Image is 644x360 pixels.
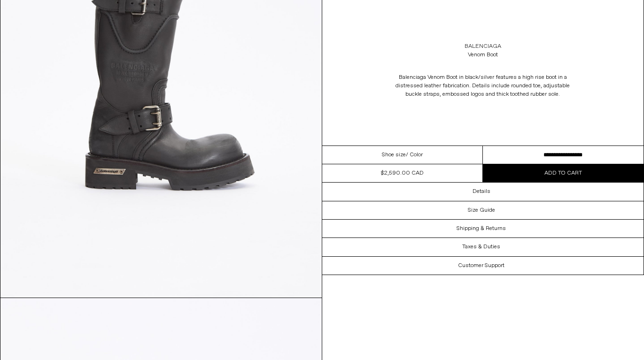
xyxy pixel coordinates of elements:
[468,51,498,59] div: Venom Boot
[458,262,504,269] h3: Customer Support
[389,69,577,103] p: Balenciaga Venom Boot in black/silver features a high rise boot in a distressed leather fabricati...
[465,42,501,51] a: Balenciaga
[406,151,423,159] span: / Color
[462,244,500,250] h3: Taxes & Duties
[468,207,495,214] h3: Size Guide
[381,169,424,177] div: $2,590.00 CAD
[483,164,644,182] button: Add to cart
[473,188,490,195] h3: Details
[544,169,582,177] span: Add to cart
[457,225,506,232] h3: Shipping & Returns
[382,151,406,159] span: Shoe size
